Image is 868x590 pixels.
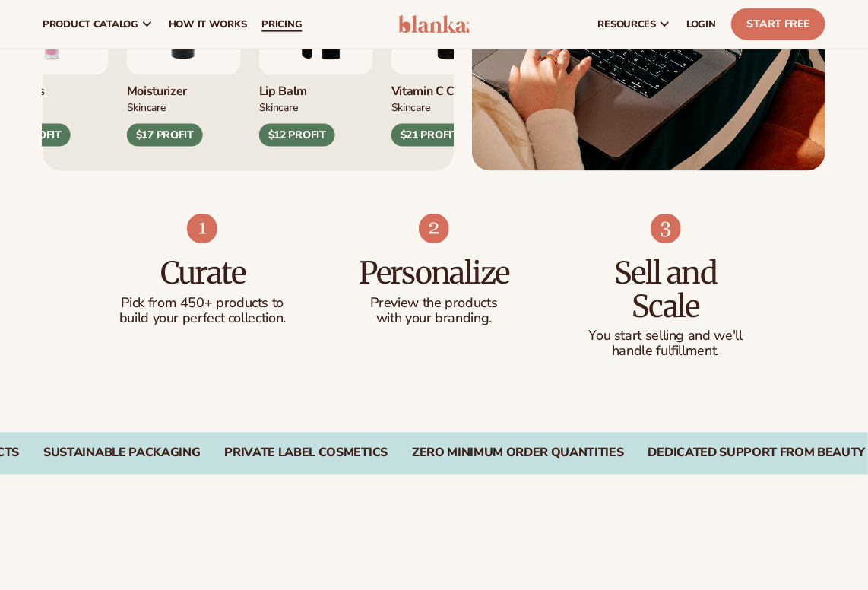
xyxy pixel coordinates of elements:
p: Pick from 450+ products to build your perfect collection. [117,296,288,326]
span: How It Works [169,18,247,30]
div: Vitamin C Cleanser [391,75,505,100]
h3: Personalize [349,256,520,290]
img: Shopify Image 7 [187,214,217,244]
div: $17 PROFIT [127,124,203,147]
div: $21 PROFIT [391,124,467,147]
h3: Sell and Scale [580,256,751,323]
p: handle fulfillment. [580,344,751,360]
div: ZERO MINIMUM ORDER QUANTITIES [412,446,624,461]
p: with your branding. [349,311,520,326]
img: Shopify Image 8 [419,214,449,244]
div: $12 PROFIT [259,124,335,147]
span: LOGIN [686,18,716,30]
img: logo [398,15,469,33]
div: PRIVATE LABEL COSMETICS [224,446,388,461]
div: SUSTAINABLE PACKAGING [43,446,200,461]
p: Preview the products [349,296,520,311]
div: Moisturizer [127,75,241,100]
a: Start Free [731,8,825,40]
span: product catalog [43,18,138,30]
img: Shopify Image 9 [651,214,681,244]
p: You start selling and we'll [580,329,751,344]
div: Skincare [391,99,430,115]
div: Lip Balm [259,75,373,100]
div: SKINCARE [259,99,298,115]
span: resources [598,18,656,30]
h3: Curate [117,256,288,290]
div: SKINCARE [127,99,166,115]
span: pricing [261,18,302,30]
